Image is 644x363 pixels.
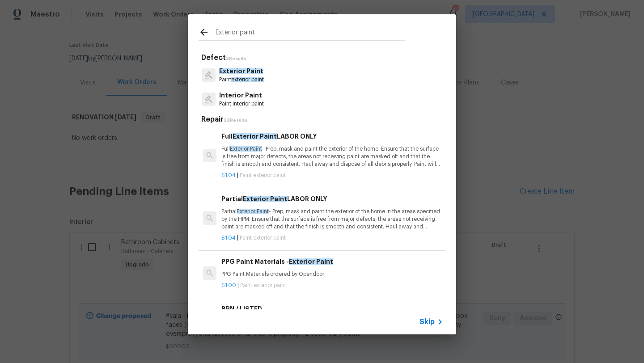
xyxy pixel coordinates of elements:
h6: Full LABOR ONLY [221,131,443,141]
p: Paint interior paint [219,100,264,108]
p: Paint [219,76,264,84]
span: Exterior Paint [219,68,263,74]
p: Partial - Prep, mask and paint the exterior of the home in the areas specified by the HPM. Ensure... [221,208,443,231]
span: 22 Results [224,118,247,122]
h5: Defect [201,53,445,63]
span: Exterior Paint [237,209,269,214]
span: $1.04 [221,235,236,241]
h6: PPG Paint Materials - [221,257,443,266]
span: $1.04 [221,173,236,178]
p: | [221,172,443,179]
h6: BRN / LISTED [221,304,443,314]
span: Skip [419,317,435,326]
span: Paint exterior paint [240,283,286,288]
span: $1.00 [221,283,236,288]
span: Paint exterior paint [240,235,286,241]
span: Paint exterior paint [240,173,286,178]
p: | [221,234,443,242]
span: Exterior Paint [230,146,262,152]
p: Interior Paint [219,91,264,100]
p: | [221,282,443,289]
h6: Partial LABOR ONLY [221,194,443,204]
p: PPG Paint Materials ordered by Opendoor [221,270,443,278]
span: exterior paint [231,77,264,82]
h5: Repair [201,115,445,124]
span: 2 Results [226,56,246,61]
input: Search issues or repairs [216,27,405,40]
span: Exterior Paint [243,196,287,202]
span: Exterior Paint [233,133,277,139]
span: Exterior Paint [289,258,333,265]
p: Full - Prep, mask and paint the exterior of the home. Ensure that the surface is free from major ... [221,145,443,168]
